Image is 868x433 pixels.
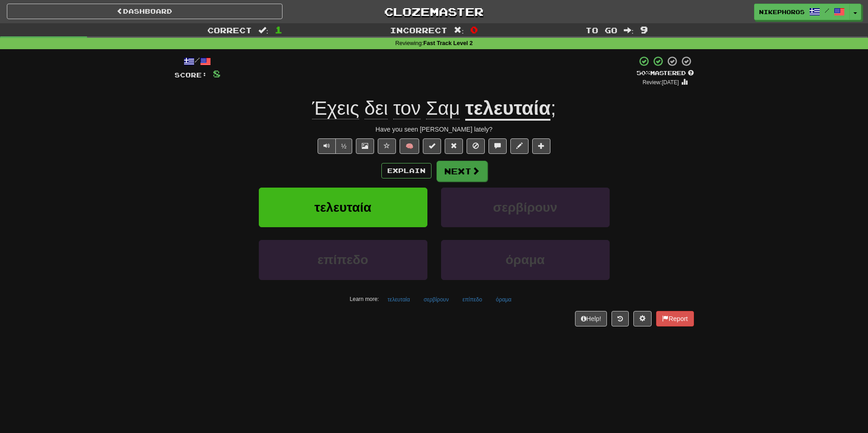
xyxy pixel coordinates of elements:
div: / [175,56,221,67]
button: επίπεδο [259,240,427,280]
strong: Fast Track Level 2 [423,40,473,46]
span: Nikephoros [759,8,805,16]
button: επίπεδο [457,293,487,306]
span: επίπεδο [318,253,368,267]
button: Set this sentence to 100% Mastered (alt+m) [423,138,441,154]
small: Learn more: [349,296,379,302]
a: Nikephoros / [754,4,850,20]
span: Score: [175,71,207,79]
button: Play sentence audio (ctl+space) [318,138,336,154]
button: όραμα [491,293,516,306]
button: ½ [335,138,353,154]
span: Correct [207,25,252,35]
button: Report [656,311,693,326]
span: τον [393,97,421,119]
div: Have you seen [PERSON_NAME] lately? [175,125,694,134]
span: 0 [470,24,478,35]
span: : [454,26,464,34]
span: τελευταία [314,200,371,214]
span: σερβίρουν [493,200,557,214]
button: Discuss sentence (alt+u) [488,138,507,154]
span: : [258,26,268,34]
button: σερβίρουν [441,188,610,227]
button: Edit sentence (alt+d) [510,138,529,154]
button: όραμα [441,240,610,280]
button: τελευταία [383,293,415,306]
span: 50 % [637,69,650,76]
button: Help! [575,311,607,326]
button: Ignore sentence (alt+i) [467,138,485,154]
button: Round history (alt+y) [611,311,629,326]
span: 9 [640,24,648,35]
div: Mastered [637,69,694,77]
span: 1 [275,24,282,35]
a: Dashboard [7,4,282,19]
button: Reset to 0% Mastered (alt+r) [445,138,463,154]
u: τελευταία [465,97,550,121]
small: Review: [DATE] [642,79,679,86]
div: Text-to-speech controls [316,138,353,154]
button: τελευταία [259,188,427,227]
button: Show image (alt+x) [356,138,374,154]
span: To go [586,25,617,35]
button: σερβίρουν [419,293,454,306]
span: : [624,26,634,34]
a: Clozemaster [296,4,572,20]
span: / [825,7,829,14]
span: όραμα [506,253,545,267]
span: 8 [213,68,221,79]
span: δει [365,97,388,119]
button: Next [437,161,488,182]
button: Favorite sentence (alt+f) [378,138,396,154]
span: Incorrect [390,25,447,35]
button: Explain [381,163,431,178]
span: Σαμ [426,97,460,119]
span: ; [550,97,556,119]
button: Add to collection (alt+a) [532,138,550,154]
span: Έχεις [312,97,359,119]
button: 🧠 [400,138,419,154]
